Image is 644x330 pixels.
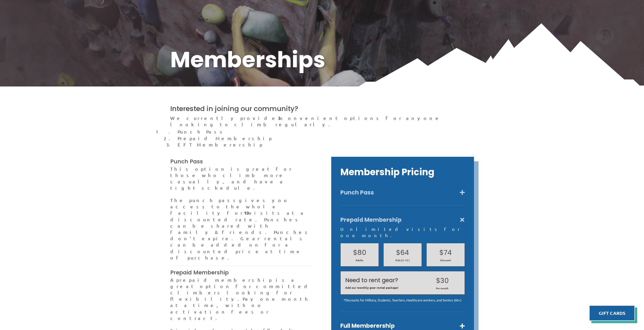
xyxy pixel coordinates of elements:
h2: $74 [431,248,460,257]
span: gives you access to the whole facility for visits at a discounted rate. Punches can be shared wit... [170,197,311,260]
span: Adults [345,258,374,262]
span: Kids (5 -12 ) [388,258,417,262]
h3: Prepaid Membership [170,269,313,276]
h2: $30 [425,276,460,285]
div: *Discounts for Military, Students, Teachers, Healthcare workers, and Seniors (60+) [340,298,465,302]
h2: $64 [388,248,417,257]
li: Punch Pass [178,128,474,135]
h2: Membership Pricing [340,166,465,179]
p: This option is great for those who climb more casually, and have a tight schedule. [170,166,313,191]
h2: Need to rent gear? [345,276,420,284]
h2: Interested in joining our community? [170,104,474,114]
div: Unlimited visits for one month. [340,226,465,238]
li: Prepaid Membership [178,135,474,141]
span: Discount [431,258,460,262]
p: Pay one month at a time, with no activation fees or contract. [170,277,313,321]
span: Add our monthly gear rental package! [345,285,420,290]
strong: 10 [244,210,249,216]
h2: $80 [345,248,374,257]
span: A prepaid membership is a great option for committed climbers looking for flexibility. [170,277,312,302]
h3: Punch Pass [170,158,313,165]
li: EFT Memberership [178,141,474,148]
span: Per month [425,287,460,290]
strong: 3 [278,115,281,121]
p: We currently provide convenient options for anyone looking to climb regularly. [170,115,474,127]
p: The punch pass [170,197,313,261]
